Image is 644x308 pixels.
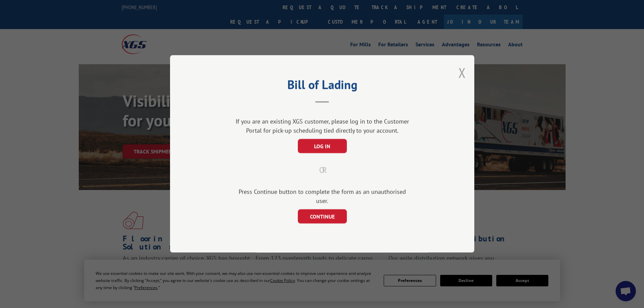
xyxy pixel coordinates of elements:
[297,210,347,224] button: CONTINUE
[204,164,440,176] div: OR
[458,64,466,81] button: Close modal
[297,139,347,153] button: LOG IN
[204,80,440,93] h2: Bill of Lading
[233,187,412,206] div: Press Continue button to complete the form as an unauthorised user.
[297,144,347,150] a: LOG IN
[233,117,412,135] div: If you are an existing XGS customer, please log in to the Customer Portal for pick-up scheduling ...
